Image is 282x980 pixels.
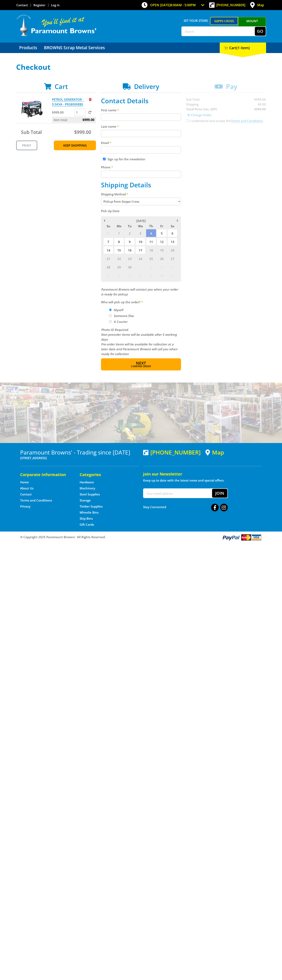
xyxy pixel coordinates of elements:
[109,314,112,317] input: Please select who will pick up the order.
[101,209,181,213] label: Pick Up Date
[20,492,32,496] a: Go to the Contact page
[212,489,227,498] button: Join
[143,449,201,456] div: [PHONE_NUMBER]
[167,254,178,263] span: 27
[135,263,146,271] span: 1
[101,181,181,189] h2: Shipping Details
[167,263,178,271] span: 4
[101,114,181,121] input: Please enter your first name.
[41,43,108,53] a: Go to the BROWNS Scrap Metal Services page
[101,97,181,105] h2: Contact Details
[136,360,146,366] span: Next
[20,498,52,503] a: Go to the Terms and Conditions page
[51,3,60,7] a: Log in
[33,3,45,7] a: Go to the registration page
[125,223,135,229] span: Tu
[109,320,112,323] input: Please select who will pick up the order.
[114,223,124,229] span: Mo
[143,502,228,512] div: Stay Connected
[146,223,156,229] span: Th
[20,472,72,477] h5: Corporate Information
[80,504,103,509] a: Go to the Timber Supplies page
[255,27,266,36] button: Go
[157,263,167,271] span: 3
[181,17,210,24] span: Set your store
[135,223,146,229] span: We
[167,246,178,254] span: 20
[52,110,74,115] p: $999.00
[55,82,68,91] span: Cart
[205,449,224,456] a: View a map of Gepps Cross location
[210,17,238,25] a: Gepps Cross
[74,129,91,135] span: $999.00
[135,254,146,263] span: 24
[125,246,135,254] span: 16
[220,43,266,53] div: Cart
[112,307,125,313] label: Myself
[143,471,262,477] h5: Join our Newsletter
[125,254,135,263] span: 23
[144,489,212,498] input: Your email address
[101,171,181,178] input: Please enter your telephone number.
[157,271,167,279] span: 10
[16,14,97,36] img: Paramount Browns'
[80,522,94,527] a: Go to the Gift Cards page
[236,45,250,50] span: (1 item)
[146,263,156,271] span: 2
[103,246,113,254] span: 14
[103,238,113,246] span: 7
[80,472,131,477] h5: Categories
[146,254,156,263] span: 25
[20,480,29,484] a: Go to the Home page
[167,229,178,237] span: 6
[157,238,167,246] span: 12
[170,3,196,7] span: 8:00am - 5:00pm
[112,318,129,325] label: A Courier
[167,271,178,279] span: 11
[80,492,100,496] a: Go to the Steel Supplies page
[20,504,30,509] a: Go to the Privacy page
[146,229,156,237] span: 4
[101,165,181,170] label: Phone
[222,534,262,541] img: PayPal, Mastercard, Visa accepted
[114,238,124,246] span: 8
[157,229,167,237] span: 5
[20,97,44,121] img: PETROL GENERATOR - 9.5KVA - PEG8000EBS
[80,510,99,515] a: Go to the Wheelie Bins page
[182,27,255,36] input: Search
[114,271,124,279] span: 6
[20,486,33,490] a: Go to the About Us page
[157,254,167,263] span: 26
[20,456,139,460] p: [STREET_ADDRESS]
[80,480,94,484] a: Go to the Hardware page
[114,246,124,254] span: 15
[134,82,159,91] span: Delivery
[21,129,42,135] span: Sub Total
[157,223,167,229] span: Fr
[135,238,146,246] span: 10
[112,312,135,319] label: Someone Else
[167,223,178,229] span: Sa
[114,263,124,271] span: 29
[143,478,262,483] p: Keep up to date with the latest news and special offers.
[101,192,181,197] label: Shipping Method
[80,486,95,490] a: Go to the Machinery page
[167,238,178,246] span: 13
[238,17,266,32] a: Mount [PERSON_NAME]
[16,63,266,71] h1: Checkout
[20,449,139,456] h3: Paramount Browns' - Trading since [DATE]
[103,229,113,237] span: 31
[146,246,156,254] span: 18
[52,117,96,123] p: Item total:
[107,157,145,161] label: Sign up for the newsletter
[125,229,135,237] span: 2
[103,254,113,263] span: 21
[109,309,112,311] input: Please select who will pick up the order.
[103,223,113,229] span: Su
[114,254,124,263] span: 22
[125,263,135,271] span: 30
[135,229,146,237] span: 3
[150,3,196,7] span: OPEN [DATE]
[16,3,28,7] a: Go to the Contact page
[101,140,181,145] label: Email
